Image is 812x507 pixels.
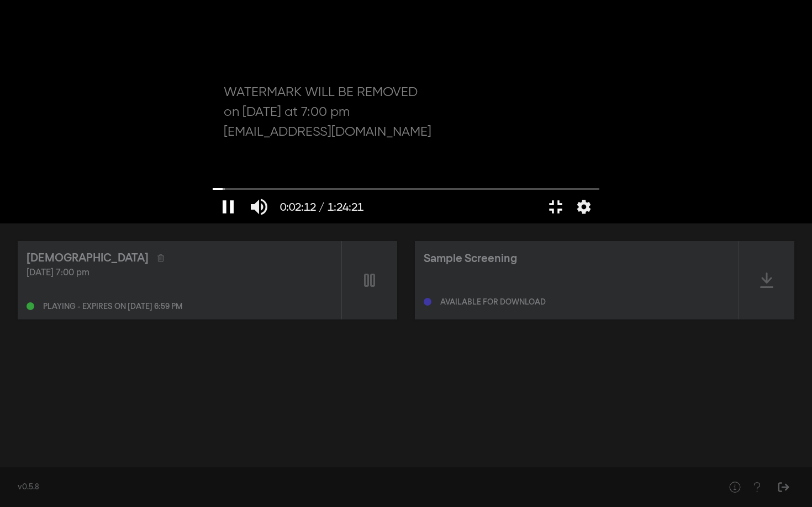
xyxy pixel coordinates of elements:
[244,190,275,223] button: Mute
[772,476,794,498] button: Sign Out
[440,298,546,306] div: Available for download
[27,266,333,280] div: [DATE] 7:00 pm
[424,250,517,267] div: Sample Screening
[724,476,746,498] button: Help
[275,190,369,223] button: 0:02:12 / 1:24:21
[746,476,768,498] button: Help
[213,190,244,223] button: Pause
[27,250,149,266] div: [DEMOGRAPHIC_DATA]
[18,482,702,493] div: v0.5.8
[571,190,597,223] button: More settings
[540,190,571,223] button: Exit full screen
[43,303,182,311] div: Playing - expires on [DATE] 6:59 pm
